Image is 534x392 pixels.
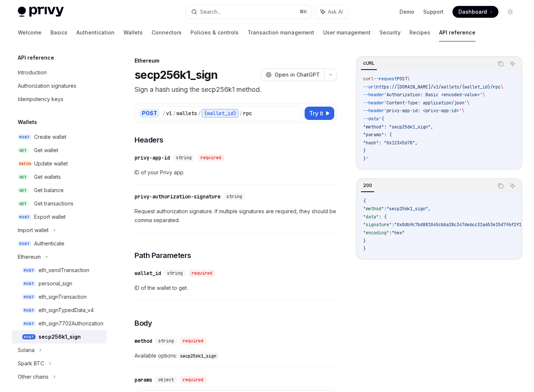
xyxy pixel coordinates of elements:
[363,92,384,98] span: --header
[34,186,64,195] div: Get balance
[409,24,430,41] a: Recipes
[508,59,517,68] button: Ask AI
[177,352,219,360] code: secp256k1_sign
[22,281,36,287] span: POST
[392,230,405,236] span: "hex"
[328,8,343,16] span: Ask AI
[18,7,64,17] img: light logo
[18,68,47,77] div: Introduction
[140,109,159,118] div: POST
[18,188,28,193] span: GET
[363,116,379,122] span: --data
[261,68,324,81] button: Open in ChatGPT
[363,148,366,154] span: }
[186,5,312,19] button: Search...⌘K
[12,210,107,224] a: POSTExport wallet
[34,172,61,181] div: Get wallets
[363,238,366,244] span: }
[162,110,165,117] div: /
[135,284,337,292] span: ID of the wallet to get.
[18,359,44,368] div: Spark BTC
[376,84,501,90] span: https://[DOMAIN_NAME]/v1/wallets/{wallet_id}/rpc
[399,8,414,16] a: Demo
[39,279,72,288] div: personal_sign
[452,6,498,18] a: Dashboard
[189,269,215,277] div: required
[18,226,49,235] div: Import wallet
[18,53,54,62] h5: API reference
[467,100,470,106] span: \
[135,193,220,200] div: privy-authorization-signature
[305,107,334,120] button: Try it
[423,8,444,16] a: Support
[22,321,36,326] span: POST
[275,71,320,78] span: Open in ChatGPT
[18,81,76,90] div: Authorization signatures
[135,135,163,145] span: Headers
[379,214,387,220] span: : {
[18,134,31,140] span: POST
[226,194,242,200] span: string
[379,24,401,41] a: Security
[34,212,66,221] div: Export wallet
[12,184,107,197] a: GETGet balance
[12,317,107,330] a: POSTeth_sign7702Authorization
[12,157,107,170] a: PATCHUpdate wallet
[50,24,67,41] a: Basics
[363,140,418,146] span: "hash": "0x12345678",
[299,9,307,15] span: ⌘ K
[363,230,389,236] span: "encoding"
[239,110,242,117] div: /
[508,181,517,191] button: Ask AI
[496,59,505,68] button: Copy the contents from the code block
[22,294,36,300] span: POST
[135,168,337,177] span: ID of your Privy app.
[135,154,170,161] div: privy-app-id
[387,206,428,212] span: "secp256k1_sign"
[384,100,467,106] span: 'Content-Type: application/json'
[384,92,482,98] span: 'Authorization: Basic <encoded-value>'
[173,110,176,117] div: /
[12,197,107,210] a: GETGet transactions
[39,292,87,301] div: eth_signTransaction
[392,222,394,228] span: :
[34,199,73,208] div: Get transactions
[12,330,107,344] a: POSTsecp256k1_sign
[363,84,376,90] span: --url
[135,57,337,64] div: Ethereum
[12,144,107,157] a: GETGet wallet
[363,100,384,106] span: --header
[198,154,224,161] div: required
[363,214,379,220] span: "data"
[158,377,174,383] span: object
[135,84,337,95] p: Sign a hash using the secp256k1 method.
[12,130,107,144] a: POSTCreate wallet
[363,206,384,212] span: "method"
[363,108,384,114] span: --header
[361,181,374,190] div: 200
[34,159,68,168] div: Update wallet
[363,124,433,130] span: "method": "secp256k1_sign",
[363,76,374,82] span: curl
[482,92,485,98] span: \
[248,24,314,41] a: Transaction management
[496,181,505,191] button: Copy the contents from the code block
[22,308,36,313] span: POST
[152,24,182,41] a: Connectors
[18,161,33,167] span: PATCH
[384,108,462,114] span: 'privy-app-id: <privy-app-id>'
[135,351,337,360] span: Available options:
[39,319,103,328] div: eth_sign7702Authorization
[323,24,371,41] a: User management
[12,79,107,93] a: Authorization signatures
[18,24,42,41] a: Welcome
[18,346,34,355] div: Solana
[135,318,152,328] span: Body
[12,264,107,277] a: POSTeth_sendTransaction
[12,277,107,290] a: POSTpersonal_sign
[363,198,366,204] span: {
[363,132,392,138] span: "params": {
[407,76,410,82] span: \
[176,155,192,161] span: string
[135,68,218,81] h1: secp256k1_sign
